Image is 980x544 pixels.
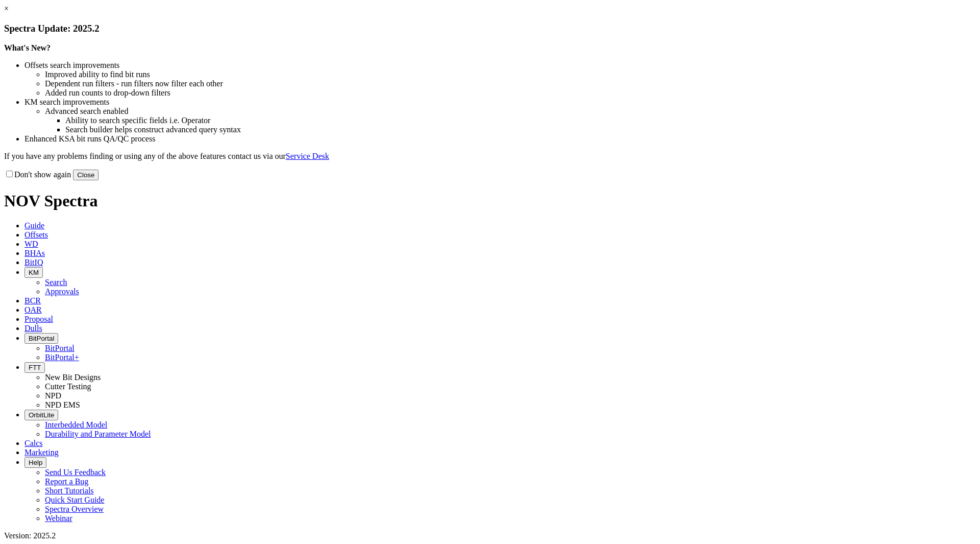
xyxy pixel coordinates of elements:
li: Advanced search enabled [45,107,976,116]
span: Calcs [24,439,43,447]
a: New Bit Designs [45,373,101,382]
a: Interbedded Model [45,420,107,429]
span: BHAs [24,249,45,257]
a: × [4,4,9,13]
span: BCR [24,296,41,305]
li: Enhanced KSA bit runs QA/QC process [24,134,976,144]
a: Search [45,278,67,287]
label: Don't show again [4,170,71,179]
li: Added run counts to drop-down filters [45,88,976,98]
h3: Spectra Update: 2025.2 [4,23,976,34]
li: KM search improvements [24,98,976,107]
a: NPD EMS [45,400,80,409]
li: Offsets search improvements [24,61,976,70]
span: WD [24,240,38,248]
span: Guide [24,221,44,230]
a: Short Tutorials [45,486,94,495]
a: Send Us Feedback [45,468,106,477]
a: Report a Bug [45,477,88,486]
li: Ability to search specific fields i.e. Operator [65,116,976,125]
span: Proposal [24,315,53,323]
span: Dulls [24,324,42,333]
span: FTT [29,364,41,371]
span: KM [29,269,39,276]
li: Improved ability to find bit runs [45,70,976,79]
span: Marketing [24,448,59,457]
a: Spectra Overview [45,505,104,513]
a: BitPortal [45,344,75,352]
a: Webinar [45,514,72,523]
p: If you have any problems finding or using any of the above features contact us via our [4,152,976,161]
a: Cutter Testing [45,382,91,391]
a: NPD [45,391,61,400]
span: BitPortal [29,335,54,342]
a: Durability and Parameter Model [45,430,151,438]
strong: What's New? [4,43,51,52]
a: Approvals [45,287,79,296]
li: Dependent run filters - run filters now filter each other [45,79,976,88]
span: OrbitLite [29,411,54,419]
a: BitPortal+ [45,353,79,362]
h1: NOV Spectra [4,192,976,210]
span: Offsets [24,230,48,239]
span: BitIQ [24,258,43,267]
input: Don't show again [6,171,13,177]
span: OAR [24,305,42,314]
div: Version: 2025.2 [4,531,976,540]
a: Quick Start Guide [45,495,104,504]
button: Close [73,170,99,180]
li: Search builder helps construct advanced query syntax [65,125,976,134]
span: Help [29,459,42,466]
a: Service Desk [286,152,329,160]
